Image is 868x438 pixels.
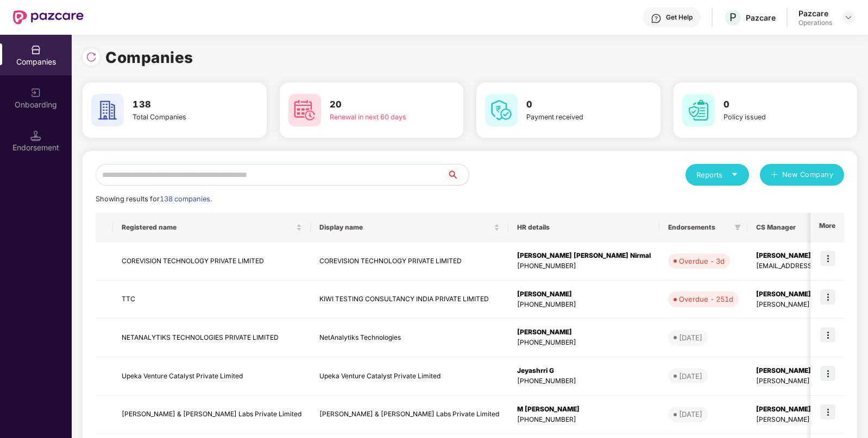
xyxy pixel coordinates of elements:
img: icon [820,366,835,381]
img: icon [820,289,835,304]
div: [PERSON_NAME] [PERSON_NAME] Nirmal [517,251,651,261]
div: Policy issued [724,112,817,123]
span: caret-down [731,171,738,178]
h3: 0 [526,98,620,112]
img: svg+xml;base64,PHN2ZyBpZD0iQ29tcGFuaWVzIiB4bWxucz0iaHR0cDovL3d3dy53My5vcmcvMjAwMC9zdmciIHdpZHRoPS... [30,45,41,55]
img: svg+xml;base64,PHN2ZyBpZD0iUmVsb2FkLTMyeDMyIiB4bWxucz0iaHR0cDovL3d3dy53My5vcmcvMjAwMC9zdmciIHdpZH... [86,52,97,62]
span: 138 companies. [160,195,212,203]
h1: Companies [105,46,193,69]
span: search [446,170,469,179]
th: More [810,213,844,242]
th: HR details [508,213,659,242]
button: plusNew Company [760,164,844,186]
span: Endorsements [668,223,730,232]
div: M [PERSON_NAME] [517,404,651,415]
img: svg+xml;base64,PHN2ZyB4bWxucz0iaHR0cDovL3d3dy53My5vcmcvMjAwMC9zdmciIHdpZHRoPSI2MCIgaGVpZ2h0PSI2MC... [288,94,321,126]
div: Renewal in next 60 days [330,112,423,123]
td: [PERSON_NAME] & [PERSON_NAME] Labs Private Limited [113,396,311,434]
button: search [446,164,469,186]
img: svg+xml;base64,PHN2ZyB3aWR0aD0iMjAiIGhlaWdodD0iMjAiIHZpZXdCb3g9IjAgMCAyMCAyMCIgZmlsbD0ibm9uZSIgeG... [30,87,41,98]
td: Upeka Venture Catalyst Private Limited [311,357,508,396]
td: Upeka Venture Catalyst Private Limited [113,357,311,396]
span: plus [771,171,778,180]
td: NETANALYTIKS TECHNOLOGIES PRIVATE LIMITED [113,319,311,357]
div: [DATE] [679,332,702,343]
span: Registered name [122,223,294,232]
div: Pazcare [798,8,832,18]
th: Display name [311,213,508,242]
div: Overdue - 251d [679,294,733,304]
span: filter [732,221,743,234]
h3: 138 [133,98,226,112]
div: Pazcare [746,12,776,23]
img: icon [820,327,835,342]
div: [DATE] [679,409,702,420]
span: filter [734,224,741,231]
div: Get Help [666,13,693,22]
div: [PHONE_NUMBER] [517,261,651,271]
span: P [729,11,737,24]
img: svg+xml;base64,PHN2ZyB3aWR0aD0iMTQuNSIgaGVpZ2h0PSIxNC41IiB2aWV3Qm94PSIwIDAgMTYgMTYiIGZpbGw9Im5vbm... [30,130,41,141]
img: New Pazcare Logo [13,10,84,24]
span: Display name [319,223,492,232]
div: [PHONE_NUMBER] [517,415,651,425]
span: New Company [782,169,834,180]
div: [PERSON_NAME] [517,327,651,338]
div: Jeyashrri G [517,366,651,376]
img: svg+xml;base64,PHN2ZyB4bWxucz0iaHR0cDovL3d3dy53My5vcmcvMjAwMC9zdmciIHdpZHRoPSI2MCIgaGVpZ2h0PSI2MC... [91,94,124,126]
img: icon [820,404,835,420]
div: Operations [798,18,832,27]
div: [PERSON_NAME] [517,289,651,300]
td: KIWI TESTING CONSULTANCY INDIA PRIVATE LIMITED [311,281,508,319]
span: Showing results for [96,195,212,203]
td: TTC [113,281,311,319]
img: svg+xml;base64,PHN2ZyB4bWxucz0iaHR0cDovL3d3dy53My5vcmcvMjAwMC9zdmciIHdpZHRoPSI2MCIgaGVpZ2h0PSI2MC... [682,94,715,126]
div: [PHONE_NUMBER] [517,338,651,348]
img: svg+xml;base64,PHN2ZyBpZD0iRHJvcGRvd24tMzJ4MzIiIHhtbG5zPSJodHRwOi8vd3d3LnczLm9yZy8yMDAwL3N2ZyIgd2... [844,13,853,22]
div: Overdue - 3d [679,256,725,266]
img: icon [820,251,835,266]
img: svg+xml;base64,PHN2ZyBpZD0iSGVscC0zMngzMiIgeG1sbnM9Imh0dHA6Ly93d3cudzMub3JnLzIwMDAvc3ZnIiB3aWR0aD... [651,13,662,24]
div: Reports [696,169,738,180]
div: [PHONE_NUMBER] [517,376,651,386]
th: Registered name [113,213,311,242]
td: COREVISION TECHNOLOGY PRIVATE LIMITED [311,242,508,281]
td: COREVISION TECHNOLOGY PRIVATE LIMITED [113,242,311,281]
h3: 20 [330,98,423,112]
img: svg+xml;base64,PHN2ZyB4bWxucz0iaHR0cDovL3d3dy53My5vcmcvMjAwMC9zdmciIHdpZHRoPSI2MCIgaGVpZ2h0PSI2MC... [485,94,518,126]
td: NetAnalytiks Technologies [311,319,508,357]
div: [DATE] [679,371,702,382]
div: Payment received [526,112,620,123]
div: [PHONE_NUMBER] [517,300,651,310]
div: Total Companies [133,112,226,123]
h3: 0 [724,98,817,112]
td: [PERSON_NAME] & [PERSON_NAME] Labs Private Limited [311,396,508,434]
